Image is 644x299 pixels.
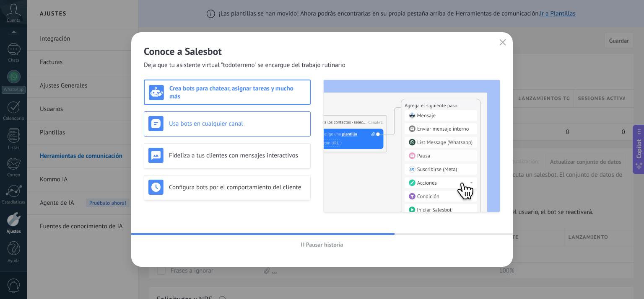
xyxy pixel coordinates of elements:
[144,45,500,58] h2: Conoce a Salesbot
[169,120,306,128] h3: Usa bots en cualquier canal
[144,61,345,70] span: Deja que tu asistente virtual "todoterreno" se encargue del trabajo rutinario
[169,183,306,191] h3: Configura bots por el comportamiento del cliente
[297,238,347,251] button: Pausar historia
[306,242,343,247] span: Pausar historia
[169,152,306,160] h3: Fideliza a tus clientes con mensajes interactivos
[169,85,306,101] h3: Crea bots para chatear, asignar tareas y mucho más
